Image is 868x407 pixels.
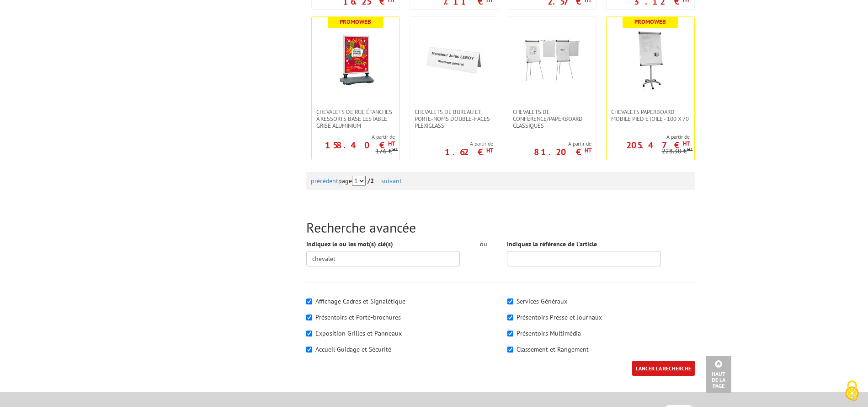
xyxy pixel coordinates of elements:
p: 81.20 € [534,149,591,155]
label: Affichage Cadres et Signalétique [315,297,405,305]
input: Services Généraux [507,298,513,304]
strong: / [367,177,379,185]
label: Présentoirs et Porte-brochures [315,313,401,321]
label: Classement et Rangement [517,345,589,353]
b: Promoweb [634,18,666,26]
b: Promoweb [340,18,371,26]
p: 205.47 € [626,142,690,148]
a: Chevalets Paperboard Mobile Pied Etoile - 100 x 70 [607,109,694,122]
a: précédent [311,177,338,185]
img: Chevalets de conférence/Paperboard Classiques [522,31,582,90]
div: ou [474,239,493,249]
label: Services Généraux [517,297,567,305]
span: A partir de [534,140,591,147]
input: LANCER LA RECHERCHE [632,361,695,376]
h2: Recherche avancée [306,220,695,235]
span: 2 [370,177,374,185]
label: Présentoirs Presse et Journaux [517,313,602,321]
span: A partir de [607,133,690,141]
input: Exposition Grilles et Panneaux [306,331,312,336]
p: 228.30 € [662,148,693,155]
img: Chevalets de rue étanches à ressorts base lestable Grise Aluminium [326,31,385,90]
a: Haut de la page [706,356,731,393]
div: page [311,172,690,190]
input: Présentoirs et Porte-brochures [306,315,312,320]
span: A partir de [445,140,493,147]
label: Exposition Grilles et Panneaux [315,329,402,337]
sup: HT [683,140,690,147]
a: suivant [381,177,402,185]
p: 176 € [376,148,398,155]
sup: HT [486,147,493,154]
span: A partir de [312,133,395,141]
label: Indiquez le ou les mot(s) clé(s) [306,239,393,249]
sup: HT [388,140,395,147]
img: Cookies (fenêtre modale) [841,380,863,402]
button: Cookies (fenêtre modale) [836,376,868,407]
input: Présentoirs Multimédia [507,331,513,336]
img: Chevalets de bureau et porte-noms double-faces plexiglass [424,31,484,90]
a: Chevalets de bureau et porte-noms double-faces plexiglass [410,109,498,129]
label: Indiquez la référence de l'article [507,239,597,249]
input: Accueil Guidage et Sécurité [306,347,312,353]
input: Classement et Rangement [507,347,513,353]
p: 1.62 € [445,149,493,155]
sup: HT [392,146,398,152]
img: Chevalets Paperboard Mobile Pied Etoile - 100 x 70 [621,31,680,90]
a: Chevalets de conférence/Paperboard Classiques [508,109,596,129]
span: Chevalets de bureau et porte-noms double-faces plexiglass [415,109,493,129]
sup: HT [687,146,693,152]
a: Chevalets de rue étanches à ressorts base lestable Grise Aluminium [312,109,399,129]
span: Chevalets de conférence/Paperboard Classiques [513,109,591,129]
label: Accueil Guidage et Sécurité [315,345,391,353]
span: Chevalets de rue étanches à ressorts base lestable Grise Aluminium [316,109,395,129]
span: Chevalets Paperboard Mobile Pied Etoile - 100 x 70 [611,109,690,122]
p: 158.40 € [325,142,395,148]
input: Affichage Cadres et Signalétique [306,298,312,304]
sup: HT [585,147,591,154]
input: Présentoirs Presse et Journaux [507,315,513,320]
label: Présentoirs Multimédia [517,329,581,337]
